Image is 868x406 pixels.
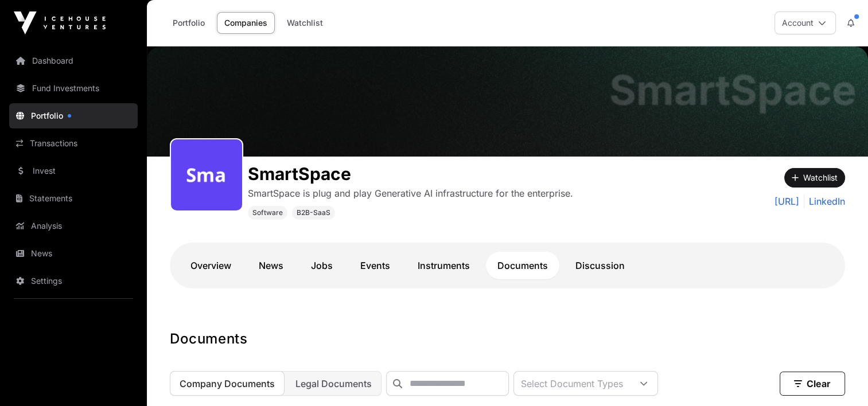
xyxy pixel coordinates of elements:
a: Fund Investments [9,76,138,101]
button: Watchlist [784,168,845,188]
a: Statements [9,186,138,211]
a: Jobs [299,252,344,279]
a: Documents [486,252,559,279]
button: Account [774,11,836,34]
a: Instruments [406,252,481,279]
div: Select Document Types [514,372,630,395]
a: Overview [179,252,243,279]
a: Portfolio [9,103,138,128]
a: LinkedIn [804,194,845,208]
button: Clear [780,372,845,396]
button: Legal Documents [286,371,382,396]
h1: Documents [170,330,845,348]
span: Software [252,208,283,217]
nav: Tabs [179,252,836,279]
img: Icehouse Ventures Logo [14,11,106,34]
span: B2B-SaaS [297,208,330,217]
button: Company Documents [170,371,285,396]
a: Portfolio [165,12,212,34]
a: Analysis [9,213,138,239]
iframe: Chat Widget [811,351,868,406]
span: Company Documents [180,378,275,389]
a: News [247,252,295,279]
a: Events [349,252,402,279]
h1: SmartSpace [248,163,573,184]
a: Transactions [9,131,138,156]
span: Legal Documents [295,378,372,389]
a: Settings [9,268,138,294]
a: Watchlist [279,12,330,34]
p: SmartSpace is plug and play Generative AI infrastructure for the enterprise. [248,186,573,200]
a: Invest [9,158,138,184]
a: Companies [217,12,275,34]
h1: SmartSpace [609,69,857,111]
a: Discussion [564,252,636,279]
a: [URL] [774,194,799,208]
img: SmartSpace [147,46,868,157]
img: smartspace398.png [176,144,238,206]
a: Dashboard [9,48,138,73]
a: News [9,241,138,266]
